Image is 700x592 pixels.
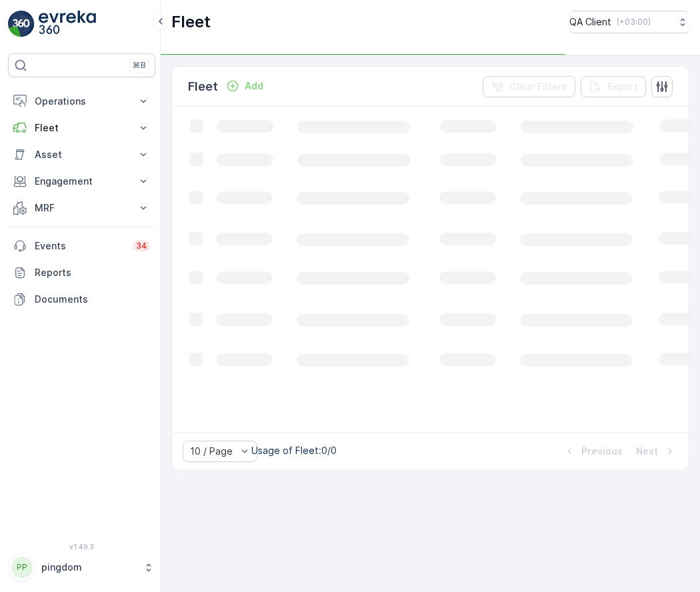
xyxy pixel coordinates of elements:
[41,561,137,574] p: pingdom
[8,259,155,286] a: Reports
[251,444,337,457] p: Usage of Fleet : 0/0
[8,11,35,37] img: logo
[635,443,678,459] button: Next
[581,76,646,97] button: Export
[35,95,129,108] p: Operations
[133,60,146,71] p: ⌘B
[8,88,155,115] button: Operations
[8,115,155,141] button: Fleet
[509,80,567,93] p: Clear Filters
[8,141,155,168] button: Asset
[221,78,269,94] button: Add
[8,168,155,195] button: Engagement
[569,15,611,29] p: QA Client
[569,11,689,33] button: QA Client(+03:00)
[483,76,575,97] button: Clear Filters
[636,445,658,458] p: Next
[11,557,33,578] div: PP
[39,11,96,37] img: logo_light-DOdMpM7g.png
[35,201,129,215] p: MRF
[35,148,129,161] p: Asset
[35,266,150,279] p: Reports
[35,239,125,253] p: Events
[607,80,638,93] p: Export
[8,233,155,259] a: Events34
[8,286,155,313] a: Documents
[581,445,623,458] p: Previous
[171,11,211,33] p: Fleet
[8,195,155,221] button: MRF
[136,241,147,251] p: 34
[8,553,155,581] button: PPpingdom
[8,543,155,551] span: v 1.49.3
[188,77,218,96] p: Fleet
[561,443,624,459] button: Previous
[617,17,651,27] p: ( +03:00 )
[35,121,129,135] p: Fleet
[35,175,129,188] p: Engagement
[35,293,150,306] p: Documents
[245,79,263,93] p: Add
